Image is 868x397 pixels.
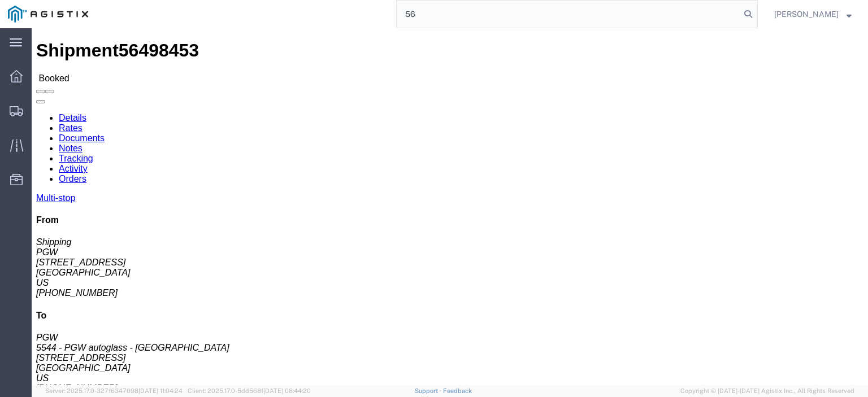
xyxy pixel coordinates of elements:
[45,387,183,394] span: Server: 2025.17.0-327f6347098
[443,387,472,394] a: Feedback
[415,387,443,394] a: Support
[774,8,839,20] span: Jesse Jordan
[8,6,88,23] img: logo
[774,7,852,21] button: [PERSON_NAME]
[188,387,311,394] span: Client: 2025.17.0-5dd568f
[263,387,311,394] span: [DATE] 08:44:20
[138,387,183,394] span: [DATE] 11:04:24
[32,28,868,385] iframe: FS Legacy Container
[397,1,740,28] input: Search for shipment number, reference number
[680,386,854,396] span: Copyright © [DATE]-[DATE] Agistix Inc., All Rights Reserved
